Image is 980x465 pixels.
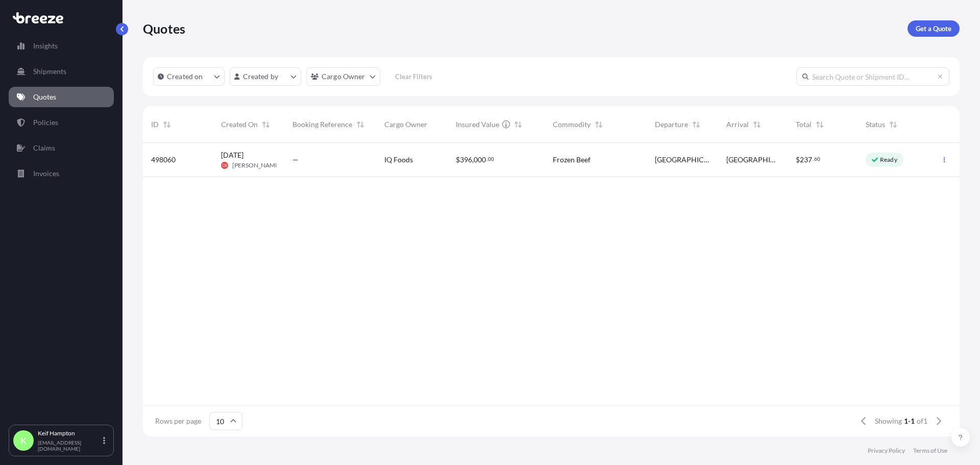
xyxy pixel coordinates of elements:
span: 60 [814,157,820,161]
button: Clear Filters [385,68,443,85]
span: Created On [221,119,258,130]
a: Invoices [9,163,114,184]
span: Arrival [726,119,749,130]
p: Cargo Owner [322,71,365,82]
span: 396 [460,156,472,163]
span: $ [456,156,460,163]
span: 498060 [151,155,176,165]
span: of 1 [917,416,927,426]
span: [GEOGRAPHIC_DATA] [655,155,710,165]
p: Created by [243,71,279,82]
button: cargoOwner Filter options [306,67,380,86]
span: $ [796,156,800,163]
span: [PERSON_NAME] [232,161,281,169]
span: . [813,157,814,161]
input: Search Quote or Shipment ID... [796,67,949,86]
button: Sort [593,118,605,131]
p: Shipments [33,66,66,77]
span: Status [866,119,885,130]
a: Get a Quote [908,20,960,37]
p: Insights [33,41,58,51]
p: Quotes [33,92,56,102]
button: Sort [354,118,366,131]
button: Sort [751,118,763,131]
button: Sort [814,118,826,131]
p: Created on [167,71,203,82]
p: [EMAIL_ADDRESS][DOMAIN_NAME] [38,439,101,452]
a: Insights [9,36,114,56]
p: Get a Quote [916,23,951,34]
span: Insured Value [456,119,499,130]
span: Total [796,119,812,130]
span: Booking Reference [292,119,352,130]
span: ID [151,119,159,130]
button: Sort [690,118,702,131]
a: Shipments [9,61,114,82]
span: [DATE] [221,150,243,160]
span: Commodity [553,119,591,130]
span: 1-1 [904,416,915,426]
p: Policies [33,117,58,128]
span: Showing [875,416,902,426]
p: Clear Filters [395,71,432,82]
span: Cargo Owner [384,119,427,130]
span: Frozen Beef [553,155,591,165]
span: — [292,155,299,165]
a: Quotes [9,87,114,107]
p: Claims [33,143,55,153]
button: createdBy Filter options [230,67,301,86]
a: Policies [9,112,114,133]
p: Invoices [33,168,59,179]
span: [GEOGRAPHIC_DATA] [726,155,780,165]
button: createdOn Filter options [153,67,225,86]
span: Rows per page [155,416,201,426]
a: Terms of Use [913,447,947,455]
button: Sort [887,118,899,131]
span: Departure [655,119,688,130]
span: 00 [488,157,494,161]
span: 237 [800,156,812,163]
a: Privacy Policy [868,447,905,455]
span: CB [222,160,227,170]
span: 000 [474,156,486,163]
button: Sort [161,118,173,131]
a: Claims [9,138,114,158]
p: Ready [880,156,897,164]
p: Keif Hampton [38,429,101,437]
span: . [486,157,487,161]
p: Quotes [143,20,185,37]
span: K [20,435,27,446]
span: IQ Foods [384,155,413,165]
button: Sort [260,118,272,131]
button: Sort [512,118,524,131]
span: , [472,156,474,163]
